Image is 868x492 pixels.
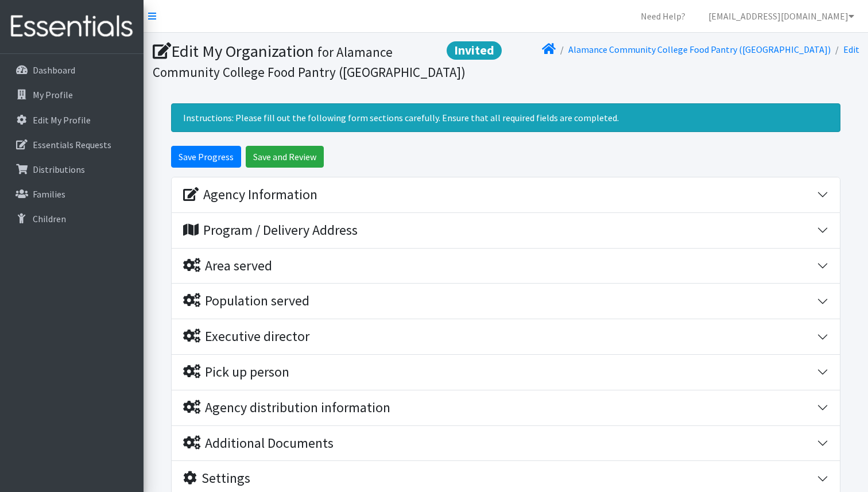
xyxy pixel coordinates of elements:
[172,284,840,319] button: Population served
[171,103,840,132] div: Instructions: Please fill out the following form sections carefully. Ensure that all required fie...
[172,249,840,284] button: Area served
[5,109,139,131] a: Edit My Profile
[183,222,358,239] div: Program / Delivery Address
[447,41,502,60] span: Invited
[183,258,272,274] div: Area served
[183,470,250,487] div: Settings
[172,426,840,461] button: Additional Documents
[843,44,859,55] a: Edit
[5,133,139,156] a: Essentials Requests
[183,187,317,203] div: Agency Information
[183,328,309,345] div: Executive director
[172,390,840,425] button: Agency distribution information
[5,83,139,106] a: My Profile
[33,114,91,126] p: Edit My Profile
[183,293,309,309] div: Population served
[183,400,390,416] div: Agency distribution information
[172,213,840,248] button: Program / Delivery Address
[246,146,324,168] input: Save and Review
[183,364,289,381] div: Pick up person
[33,188,65,200] p: Families
[568,44,831,55] a: Alamance Community College Food Pantry ([GEOGRAPHIC_DATA])
[172,355,840,390] button: Pick up person
[33,64,75,76] p: Dashboard
[172,319,840,354] button: Executive director
[631,5,695,28] a: Need Help?
[33,164,85,175] p: Distributions
[153,41,502,81] h1: Edit My Organization
[699,5,863,28] a: [EMAIL_ADDRESS][DOMAIN_NAME]
[33,213,66,224] p: Children
[33,89,73,100] p: My Profile
[33,139,111,150] p: Essentials Requests
[153,44,466,80] small: for Alamance Community College Food Pantry ([GEOGRAPHIC_DATA])
[5,158,139,181] a: Distributions
[5,207,139,230] a: Children
[171,146,241,168] input: Save Progress
[183,435,334,452] div: Additional Documents
[172,177,840,212] button: Agency Information
[5,7,139,46] img: HumanEssentials
[5,183,139,206] a: Families
[5,59,139,82] a: Dashboard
